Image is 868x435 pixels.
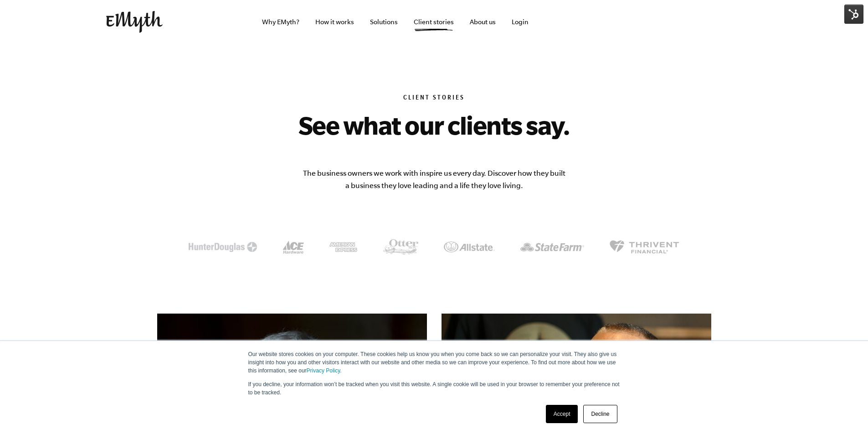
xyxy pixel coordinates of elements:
[302,167,566,192] p: The business owners we work with inspire us every day. Discover how they built a business they lo...
[610,240,679,254] img: Client
[189,242,257,252] img: Client
[566,12,662,32] iframe: Embedded CTA
[248,350,620,375] p: Our website stores cookies on your computer. These cookies help us know you when you come back so...
[383,239,418,255] img: Client
[546,405,578,423] a: Accept
[240,110,628,140] h2: See what our clients say.
[329,242,357,252] img: Client
[844,5,863,24] img: HubSpot Tools Menu Toggle
[444,241,495,252] img: Client
[520,243,584,252] img: Client
[307,367,340,374] a: Privacy Policy
[106,11,163,33] img: EMyth
[282,241,304,254] img: Client
[667,12,762,32] iframe: Embedded CTA
[157,94,711,103] h6: Client Stories
[248,380,620,397] p: If you decline, your information won’t be tracked when you visit this website. A single cookie wi...
[583,405,617,423] a: Decline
